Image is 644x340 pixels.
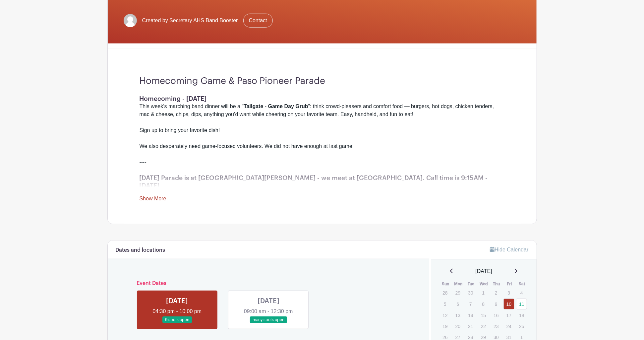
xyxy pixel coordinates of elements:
p: 16 [491,310,501,320]
p: 5 [439,299,450,309]
h1: [DATE] Parade is at [GEOGRAPHIC_DATA][PERSON_NAME] - we meet at [GEOGRAPHIC_DATA]. Call time is 9... [140,174,505,189]
p: 28 [439,288,450,298]
p: 3 [503,288,514,298]
p: 14 [465,310,476,320]
p: 2 [491,288,501,298]
p: 22 [478,321,489,331]
p: 21 [465,321,476,331]
p: 1 [478,288,489,298]
p: 25 [516,321,527,331]
p: 12 [439,310,450,320]
th: Thu [490,281,503,287]
span: [DATE] [476,267,492,275]
a: Hide Calendar [490,247,528,252]
a: Show More [140,196,166,204]
div: This week's marching band dinner will be a " ": think crowd-pleasers and comfort food — burgers, ... [140,102,505,174]
p: 24 [503,321,514,331]
h3: Homecoming Game & Paso Pioneer Parade [140,76,505,87]
span: Created by Secretary AHS Band Booster [142,17,238,25]
p: 20 [452,321,463,331]
p: 23 [491,321,501,331]
p: 9 [491,299,501,309]
strong: Tailgate - Game Day Grub [244,103,308,109]
p: 4 [516,288,527,298]
img: default-ce2991bfa6775e67f084385cd625a349d9dcbb7a52a09fb2fda1e96e2d18dcdb.png [124,14,137,27]
a: Contact [243,14,273,28]
p: 29 [452,288,463,298]
th: Fri [503,281,516,287]
h1: Homecoming - [DATE] [140,95,505,102]
p: 13 [452,310,463,320]
p: 30 [465,288,476,298]
p: 8 [478,299,489,309]
th: Wed [478,281,491,287]
th: Sun [439,281,452,287]
p: 18 [516,310,527,320]
p: 17 [503,310,514,320]
h6: Event Dates [132,280,406,287]
p: 15 [478,310,489,320]
th: Sat [516,281,529,287]
a: 11 [516,299,527,309]
p: 6 [452,299,463,309]
h6: Dates and locations [116,247,165,253]
th: Tue [465,281,478,287]
p: 7 [465,299,476,309]
th: Mon [452,281,465,287]
a: 10 [503,299,514,309]
p: 19 [439,321,450,331]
